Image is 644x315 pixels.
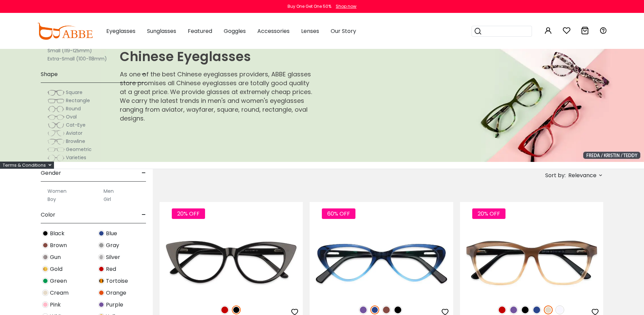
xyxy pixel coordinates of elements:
span: Sort by: [545,171,566,179]
span: Shape [41,66,58,82]
img: Black [521,305,530,314]
div: Shop now [336,3,356,10]
img: Cream [42,290,49,296]
div: Buy One Get One 50% [288,3,331,10]
span: Featured [188,27,212,35]
h1: Chinese Eyeglasses [120,49,315,64]
img: Red [498,305,507,314]
img: Blue [370,305,379,314]
img: Square.png [48,89,65,96]
span: - [142,165,146,181]
img: Blue [532,305,541,314]
span: Gray [106,241,119,249]
span: Cat-Eye [66,122,86,128]
img: Tortoise [98,278,105,284]
a: Shop now [332,3,356,9]
img: Black [42,230,49,237]
img: Browline.png [48,138,65,145]
span: Red [106,265,116,273]
img: Red [220,305,229,314]
span: Our Story [331,27,356,35]
span: Accessories [257,27,290,35]
span: Goggles [224,27,246,35]
img: Varieties.png [48,154,65,162]
span: Varieties [66,154,86,161]
img: Black [232,305,241,314]
span: Rectangle [66,97,90,104]
img: Orange [98,290,105,296]
span: Purple [106,301,123,309]
span: Cream [50,289,69,297]
span: - [142,207,146,223]
img: Black [393,305,402,314]
label: Boy [48,195,56,203]
span: Brown [50,241,67,249]
span: - [142,66,146,82]
span: Aviator [66,130,82,136]
img: abbeglasses.com [37,23,93,40]
label: Men [104,187,114,195]
label: Girl [104,195,111,203]
span: Silver [106,253,120,261]
img: Aviator.png [48,130,65,137]
img: Cream Sonia - Acetate ,Eyeglasses [460,226,603,298]
span: Green [50,277,67,285]
img: Chinese Eyeglasses [101,49,644,162]
span: Oval [66,113,77,120]
img: Pink [42,301,49,308]
img: Red [98,266,105,272]
img: Cat-Eye.png [48,122,65,129]
img: Round.png [48,106,65,112]
img: Gold [42,266,49,272]
img: Rectangle.png [48,97,65,104]
label: Extra-Small (100-118mm) [48,55,107,63]
span: Pink [50,301,61,309]
img: Cream [544,305,553,314]
span: Color [41,207,55,223]
img: Blue [98,230,105,237]
span: Relevance [568,169,596,182]
span: Gold [50,265,62,273]
img: Gun [42,254,49,260]
span: Round [66,105,81,112]
span: Lenses [301,27,319,35]
img: Purple [509,305,518,314]
span: Sunglasses [147,27,176,35]
img: Purple [98,301,105,308]
p: As one of the best Chinese eyeglasses providers, ABBE glasses store promises all Chinese eyeglass... [120,70,315,123]
span: 60% OFF [322,208,355,219]
span: Square [66,89,82,96]
span: Black [50,229,65,238]
label: Women [48,187,67,195]
img: Blue Hannah - Acetate ,Universal Bridge Fit [310,226,453,298]
span: Gender [41,165,61,181]
span: Geometric [66,146,92,153]
img: Oval.png [48,114,65,121]
img: Silver [98,254,105,260]
img: Translucent [555,305,564,314]
img: Brown [42,242,49,248]
span: 20% OFF [172,208,205,219]
label: Small (119-125mm) [48,47,92,55]
img: Black Nora - Acetate ,Universal Bridge Fit [160,226,303,298]
span: Eyeglasses [106,27,135,35]
img: Green [42,278,49,284]
span: Blue [106,229,117,238]
span: Gun [50,253,61,261]
img: Geometric.png [48,146,65,153]
img: Brown [382,305,391,314]
img: Purple [359,305,368,314]
img: Gray [98,242,105,248]
span: Tortoise [106,277,128,285]
span: Orange [106,289,126,297]
span: Browline [66,138,85,145]
span: 20% OFF [472,208,505,219]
